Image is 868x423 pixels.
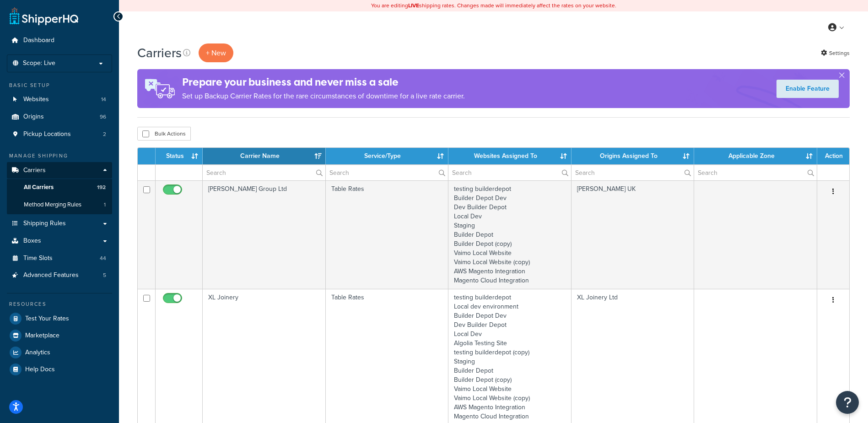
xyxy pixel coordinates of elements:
[326,165,448,180] input: Search
[23,113,44,121] span: Origins
[821,47,850,60] a: Settings
[100,255,106,262] span: 44
[23,167,46,174] span: Carriers
[694,148,817,164] th: Applicable Zone: activate to sort column ascending
[100,113,106,121] span: 96
[7,361,112,378] a: Help Docs
[199,43,233,62] button: + New
[7,91,112,108] a: Websites 14
[156,148,203,164] th: Status: activate to sort column ascending
[7,108,112,125] li: Origins
[448,165,571,180] input: Search
[182,75,465,90] h4: Prepare your business and never miss a sale
[203,165,325,180] input: Search
[7,196,112,213] li: Method Merging Rules
[7,344,112,361] a: Analytics
[25,366,55,374] span: Help Docs
[7,162,112,214] li: Carriers
[203,148,326,164] th: Carrier Name: activate to sort column ascending
[23,37,54,44] span: Dashboard
[7,91,112,108] li: Websites
[23,130,71,138] span: Pickup Locations
[103,130,106,138] span: 2
[7,267,112,284] a: Advanced Features 5
[103,271,106,279] span: 5
[23,271,79,279] span: Advanced Features
[23,255,53,262] span: Time Slots
[7,32,112,49] a: Dashboard
[694,165,817,180] input: Search
[7,108,112,125] a: Origins 96
[408,1,419,10] b: LIVE
[7,327,112,344] a: Marketplace
[7,81,112,89] div: Basic Setup
[137,44,182,62] h1: Carriers
[7,233,112,249] a: Boxes
[137,127,191,141] button: Bulk Actions
[836,391,859,414] button: Open Resource Center
[7,152,112,160] div: Manage Shipping
[7,215,112,232] a: Shipping Rules
[23,96,49,103] span: Websites
[7,267,112,284] li: Advanced Features
[7,300,112,308] div: Resources
[326,148,449,164] th: Service/Type: activate to sort column ascending
[326,180,449,289] td: Table Rates
[10,7,78,25] a: ShipperHQ Home
[7,179,112,196] a: All Carriers 192
[776,80,839,98] a: Enable Feature
[104,201,106,209] span: 1
[137,69,182,108] img: ad-rules-rateshop-fe6ec290ccb7230408bd80ed9643f0289d75e0ffd9eb532fc0e269fcd187b520.png
[23,220,66,228] span: Shipping Rules
[817,148,849,164] th: Action
[97,184,106,191] span: 192
[25,315,69,323] span: Test Your Rates
[7,162,112,179] a: Carriers
[23,237,41,245] span: Boxes
[7,250,112,267] li: Time Slots
[7,196,112,213] a: Method Merging Rules 1
[23,60,55,67] span: Scope: Live
[571,148,695,164] th: Origins Assigned To: activate to sort column ascending
[101,96,106,103] span: 14
[7,126,112,143] li: Pickup Locations
[24,184,54,191] span: All Carriers
[571,180,695,289] td: [PERSON_NAME] UK
[7,250,112,267] a: Time Slots 44
[182,90,465,103] p: Set up Backup Carrier Rates for the rare circumstances of downtime for a live rate carrier.
[25,349,50,357] span: Analytics
[448,148,571,164] th: Websites Assigned To: activate to sort column ascending
[25,332,59,340] span: Marketplace
[448,180,571,289] td: testing builderdepot Builder Depot Dev Dev Builder Depot Local Dev Staging Builder Depot Builder ...
[24,201,81,209] span: Method Merging Rules
[7,310,112,327] a: Test Your Rates
[203,180,326,289] td: [PERSON_NAME] Group Ltd
[7,126,112,143] a: Pickup Locations 2
[571,165,694,180] input: Search
[7,179,112,196] li: All Carriers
